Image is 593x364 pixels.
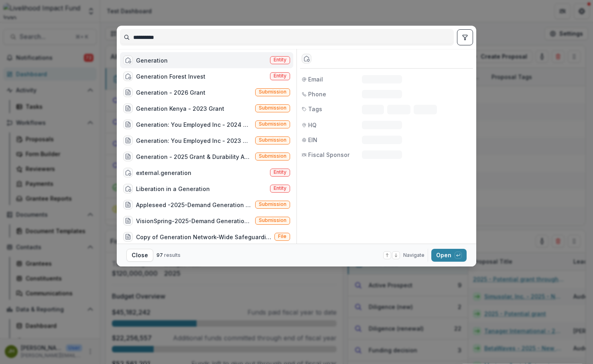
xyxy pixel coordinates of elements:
div: Generation [136,56,168,65]
span: Entity [274,185,286,191]
span: Navigate [403,252,424,259]
div: Generation: You Employed Inc - 2024 Grant [136,120,252,129]
span: Email [308,75,323,83]
span: Submission [259,89,286,95]
div: VisionSpring-2025-Demand Generation Proposal [136,217,252,225]
div: Generation - 2025 Grant & Durability Academy ($500K + $120K ($40K Durability Academy fee for each... [136,153,252,161]
span: File [278,234,286,239]
div: Liberation in a Generation [136,185,210,193]
button: Close [126,249,153,262]
span: Phone [308,90,326,98]
button: Open [431,249,467,262]
span: Submission [259,137,286,143]
span: HQ [308,121,317,129]
div: Copy of Generation Network-Wide Safeguarding and Learner Protection Policy_FINAL.pdf [136,233,271,241]
button: toggle filters [457,29,473,45]
div: Generation: You Employed Inc - 2023 Grant [136,136,252,145]
div: Generation Forest Invest [136,72,205,81]
span: Submission [259,218,286,223]
span: results [164,252,181,258]
div: Generation Kenya - 2023 Grant [136,104,224,113]
div: Appleseed -2025-Demand Generation Proposal [136,201,252,209]
span: Fiscal Sponsor [308,150,349,159]
span: Entity [274,73,286,79]
span: Submission [259,153,286,159]
div: external.generation [136,169,191,177]
span: Entity [274,57,286,63]
span: EIN [308,136,317,144]
span: 97 [156,252,163,258]
span: Submission [259,105,286,111]
span: Submission [259,121,286,127]
span: Tags [308,105,322,113]
div: Generation - 2026 Grant [136,88,205,97]
span: Submission [259,201,286,207]
span: Entity [274,169,286,175]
